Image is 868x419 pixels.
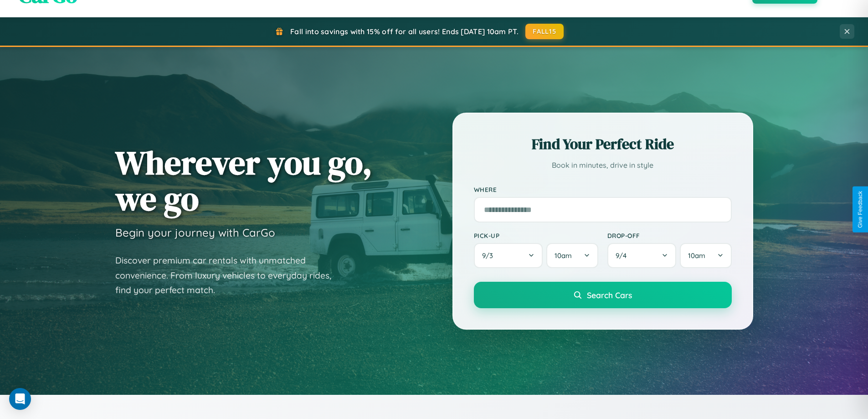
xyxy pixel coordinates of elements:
span: 9 / 3 [482,251,498,260]
button: 9/4 [607,243,677,268]
label: Where [474,186,732,193]
label: Pick-up [474,232,598,239]
button: 9/3 [474,243,543,268]
button: 10am [546,243,598,268]
span: Search Cars [587,290,632,300]
h3: Begin your journey with CarGo [115,226,275,239]
button: Search Cars [474,282,732,308]
div: Give Feedback [857,191,863,228]
span: 10am [688,251,705,260]
div: Open Intercom Messenger [9,388,31,410]
button: 10am [680,243,731,268]
p: Book in minutes, drive in style [474,159,732,172]
span: Fall into savings with 15% off for all users! Ends [DATE] 10am PT. [290,27,519,36]
h1: Wherever you go, we go [115,145,372,217]
span: 9 / 4 [616,251,631,260]
button: FALL15 [525,24,564,39]
label: Drop-off [607,232,732,239]
h2: Find Your Perfect Ride [474,134,732,154]
p: Discover premium car rentals with unmatched convenience. From luxury vehicles to everyday rides, ... [115,253,343,298]
span: 10am [555,251,572,260]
